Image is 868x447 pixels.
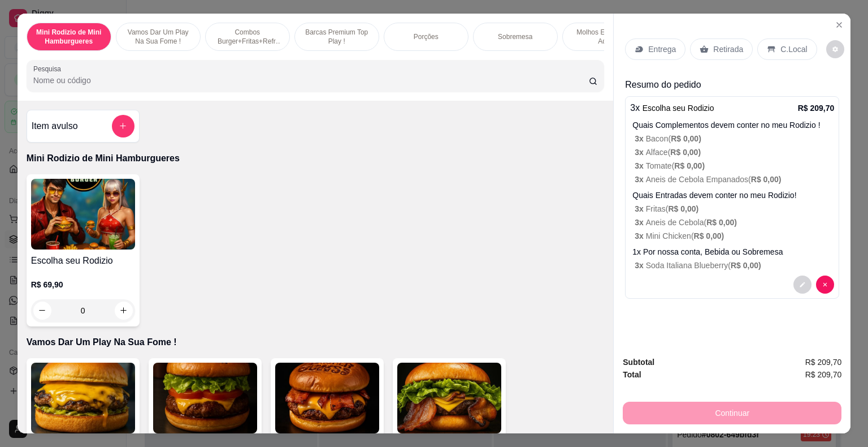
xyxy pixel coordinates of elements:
span: R$ 0,00 ) [694,231,724,240]
p: Vamos Dar Um Play Na Sua Fome ! [27,336,605,349]
span: 3 x [635,134,645,143]
span: 3 x [635,204,645,213]
img: product-image [153,363,257,433]
span: R$ 0,00 ) [670,148,701,157]
p: Fritas ( [635,203,834,214]
p: Mini Rodizio de Mini Hamburgueres [36,28,102,46]
p: Retirada [713,44,743,55]
p: Aneis de Cebola Empanados ( [635,174,834,185]
button: decrease-product-quantity [816,276,834,294]
p: C.Local [780,44,807,55]
span: Escolha seu Rodizio [643,104,714,113]
span: 3 x [635,148,645,157]
span: 3 x [635,175,645,184]
span: R$ 0,00 ) [674,161,705,170]
p: Vamos Dar Um Play Na Sua Fome ! [125,28,191,46]
input: Pesquisa [33,75,589,86]
span: 3 x [635,218,645,227]
button: Close [830,16,848,34]
button: decrease-product-quantity [826,40,844,58]
span: R$ 209,70 [805,356,842,368]
img: product-image [31,363,135,433]
p: Quais Complementos devem conter no meu Rodizio ! [632,119,834,131]
span: R$ 0,00 ) [751,175,782,184]
p: Entrega [648,44,676,55]
span: R$ 0,00 ) [731,261,761,270]
p: Alface ( [635,147,834,158]
span: R$ 209,70 [805,368,842,381]
p: R$ 209,70 [798,102,835,114]
strong: Total [623,370,641,379]
p: Tomate ( [635,160,834,171]
span: 3 x [635,261,645,270]
p: Mini Chicken ( [635,230,834,242]
p: 1x Por nossa conta, Bebida ou Sobremesa [632,246,834,257]
strong: Subtotal [623,358,654,367]
h4: Escolha seu Rodizio [31,254,135,268]
p: Combos Burger+Fritas+Refri No Precinho ! [215,28,280,46]
span: R$ 0,00 ) [671,134,701,143]
label: Pesquisa [33,64,65,74]
p: Aneis de Cebola ( [635,217,834,228]
img: product-image [275,363,379,433]
p: R$ 69,90 [31,279,135,290]
span: R$ 0,00 ) [668,204,698,213]
p: Quais Entradas devem conter no meu Rodizio! [632,190,834,201]
h4: Item avulso [32,119,78,133]
p: 3 x [630,101,714,115]
p: Barcas Premium Top Play ! [304,28,370,46]
p: Mini Rodizio de Mini Hamburgueres [27,152,605,165]
p: Soda Italiana Blueberry ( [635,260,834,271]
button: decrease-product-quantity [793,276,811,294]
span: 3 x [635,231,645,240]
span: R$ 0,00 ) [706,218,737,227]
p: Sobremesa [498,32,532,41]
p: Bacon ( [635,133,834,144]
p: Porções [414,32,439,41]
img: product-image [31,179,135,250]
p: Molhos Exclusivos Ad's [572,28,637,46]
p: Resumo do pedido [625,78,839,92]
span: 3 x [635,161,645,170]
img: product-image [397,363,501,433]
button: add-separate-item [112,115,134,137]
